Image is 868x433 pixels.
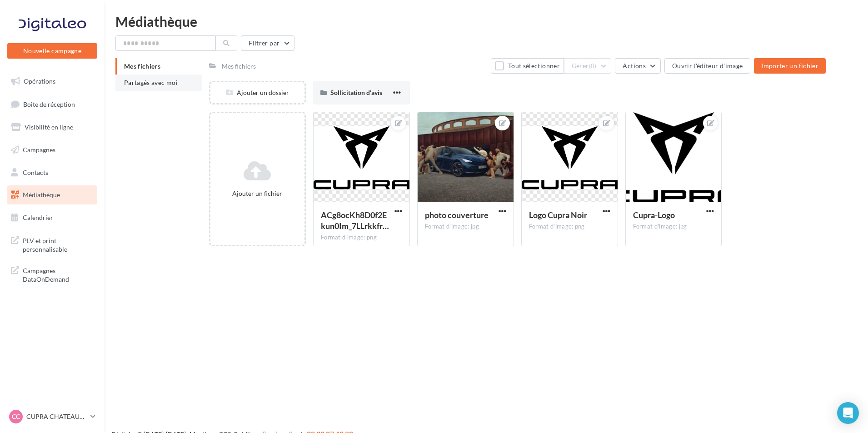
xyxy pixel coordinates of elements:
div: Open Intercom Messenger [837,402,859,424]
div: Ajouter un fichier [214,189,301,198]
a: Visibilité en ligne [5,118,99,137]
span: Mes fichiers [124,62,160,70]
p: CUPRA CHATEAUROUX [26,412,87,421]
span: Boîte de réception [23,100,75,108]
span: Calendrier [23,214,53,221]
button: Importer un fichier [754,58,826,74]
div: Format d'image: png [529,223,610,231]
button: Ouvrir l'éditeur d'image [664,58,750,74]
div: Mes fichiers [222,62,256,71]
span: Campagnes DataOnDemand [23,264,94,284]
span: Actions [623,62,645,70]
a: CC CUPRA CHATEAUROUX [7,408,97,425]
div: Médiathèque [115,15,857,28]
button: Filtrer par [241,35,294,51]
span: ACg8ocKh8D0f2Ekun0Im_7LLrkkfrVGuB8DTMbTjXpdXZp6x7tOS-RM [321,210,389,231]
span: Importer un fichier [761,62,818,70]
a: Campagnes DataOnDemand [5,261,99,288]
span: Campagnes [23,146,55,154]
span: Contacts [23,168,48,176]
span: Cupra-Logo [633,210,675,220]
div: Format d'image: jpg [633,223,714,231]
span: Partagés avec moi [124,79,178,86]
a: Opérations [5,72,99,91]
div: Ajouter un dossier [210,88,304,97]
button: Gérer(0) [564,58,612,74]
span: CC [12,412,20,421]
span: Visibilité en ligne [25,123,73,131]
button: Nouvelle campagne [7,43,97,59]
a: PLV et print personnalisable [5,231,99,258]
a: Calendrier [5,208,99,227]
a: Boîte de réception [5,95,99,114]
a: Contacts [5,163,99,182]
button: Actions [615,58,660,74]
span: Opérations [24,77,55,85]
a: Médiathèque [5,185,99,204]
span: (0) [589,62,597,70]
div: Format d'image: png [321,234,402,242]
button: Tout sélectionner [491,58,564,74]
span: Logo Cupra Noir [529,210,587,220]
a: Campagnes [5,140,99,159]
span: Sollicitation d'avis [330,89,382,96]
div: Format d'image: jpg [425,223,506,231]
span: photo couverture [425,210,489,220]
span: PLV et print personnalisable [23,234,94,254]
span: Médiathèque [23,191,60,199]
